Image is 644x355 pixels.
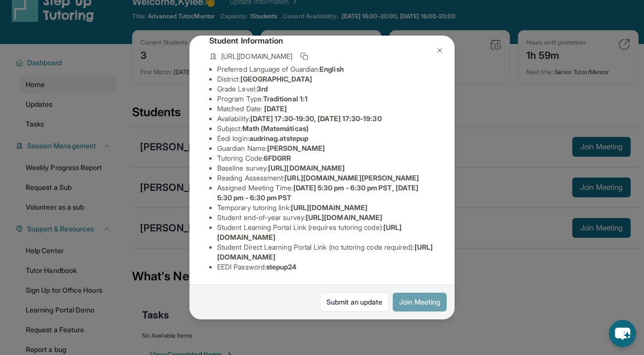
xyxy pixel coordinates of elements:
li: Matched Date: [217,104,435,114]
span: audrinag.atstepup [249,134,308,142]
span: stepup24 [266,263,297,271]
span: [URL][DOMAIN_NAME] [306,213,382,222]
li: Program Type: [217,94,435,104]
li: Guardian Name : [217,143,435,153]
li: Student Direct Learning Portal Link (no tutoring code required) : [217,242,435,262]
span: [URL][DOMAIN_NAME] [221,51,292,61]
li: EEDI Password : [217,262,435,272]
button: Join Meeting [393,293,447,311]
li: Assigned Meeting Time : [217,183,435,203]
li: Grade Level: [217,84,435,94]
li: Eedi login : [217,133,435,143]
li: Temporary tutoring link : [217,203,435,213]
li: Reading Assessment : [217,173,435,183]
li: Tutoring Code : [217,153,435,163]
li: District: [217,74,435,84]
li: Preferred Language of Guardian: [217,64,435,74]
span: [GEOGRAPHIC_DATA] [240,75,312,83]
img: Close Icon [436,46,444,54]
li: Baseline survey : [217,163,435,173]
a: Submit an update [320,293,389,311]
span: English [320,65,344,73]
span: 6FDGRR [264,154,291,162]
span: [PERSON_NAME] [267,144,325,152]
span: [DATE] 17:30-19:30, [DATE] 17:30-19:30 [250,114,382,123]
span: [URL][DOMAIN_NAME] [291,203,368,212]
span: [URL][DOMAIN_NAME][PERSON_NAME] [284,174,419,182]
span: Math (Matemáticas) [242,124,309,133]
li: Student Learning Portal Link (requires tutoring code) : [217,222,435,242]
span: [DATE] 5:30 pm - 6:30 pm PST, [DATE] 5:30 pm - 6:30 pm PST [217,183,418,202]
li: Student end-of-year survey : [217,213,435,222]
button: Copy link [298,50,310,62]
button: chat-button [609,320,636,347]
li: Subject : [217,124,435,133]
h4: Student Information [209,35,435,46]
li: Availability: [217,114,435,124]
span: Traditional 1:1 [263,94,308,103]
span: 3rd [257,85,268,93]
span: [DATE] [264,104,287,113]
span: [URL][DOMAIN_NAME] [268,164,345,172]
